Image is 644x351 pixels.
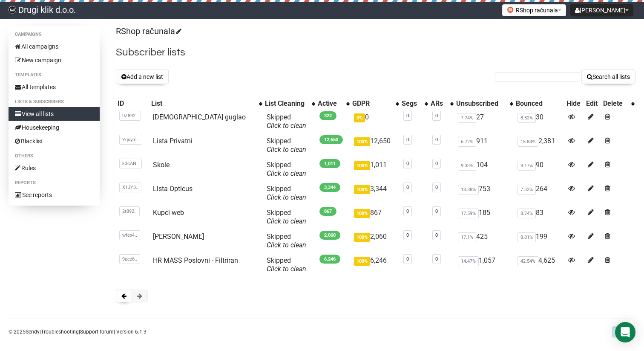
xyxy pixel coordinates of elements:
[9,188,100,202] a: See reports
[458,209,479,218] span: 17.59%
[9,107,100,121] a: View all lists
[267,209,306,225] span: Skipped
[435,209,438,214] a: 0
[116,45,635,60] h2: Subscriber lists
[517,185,536,194] span: 7.32%
[153,113,246,121] a: [DEMOGRAPHIC_DATA] guglao
[263,98,316,110] th: List Cleaning: No sort applied, activate to apply an ascending sort
[149,98,263,110] th: List: No sort applied, activate to apply an ascending sort
[454,157,514,181] td: 104
[319,255,340,264] span: 6,246
[319,159,340,168] span: 1,011
[406,209,409,214] a: 0
[319,135,343,144] span: 12,650
[9,121,100,134] a: Housekeeping
[9,40,100,53] a: All campaigns
[319,207,336,216] span: 867
[351,181,400,205] td: 3,344
[517,137,538,147] span: 15.84%
[153,161,170,169] a: Skole
[153,209,184,217] a: Kupci web
[454,253,514,277] td: 1,057
[406,232,409,238] a: 0
[454,205,514,229] td: 185
[454,229,514,253] td: 425
[517,256,538,266] span: 42.54%
[435,137,438,142] a: 0
[514,205,564,229] td: 83
[570,4,633,16] button: [PERSON_NAME]
[514,229,564,253] td: 199
[267,217,306,225] a: Click to clean
[406,256,409,262] a: 0
[458,185,479,194] span: 18.38%
[354,257,370,266] span: 100%
[267,145,306,154] a: Click to clean
[615,322,635,342] div: Open Intercom Messenger
[9,327,147,336] p: © 2025 | | | Version 6.1.3
[517,113,536,123] span: 8.52%
[514,157,564,181] td: 90
[507,6,514,13] img: 1.jpg
[502,4,566,16] button: RShop računala
[9,97,100,107] li: Lists & subscribers
[458,161,476,171] span: 9.33%
[514,110,564,133] td: 30
[116,98,150,110] th: ID: No sort applied, sorting is disabled
[435,256,438,262] a: 0
[565,98,585,110] th: Hide: No sort applied, sorting is disabled
[267,256,306,273] span: Skipped
[514,133,564,157] td: 2,381
[267,169,306,177] a: Click to clean
[566,99,583,108] div: Hide
[514,253,564,277] td: 4,625
[9,134,100,148] a: Blacklist
[119,183,141,192] span: X1JY3..
[584,98,601,110] th: Edit: No sort applied, sorting is disabled
[151,99,254,108] div: List
[351,157,400,181] td: 1,011
[351,253,400,277] td: 6,246
[119,135,142,145] span: Yqsym..
[119,111,141,121] span: 0Z892..
[41,329,79,335] a: Troubleshooting
[119,159,142,168] span: k3cAN..
[431,99,446,108] div: ARs
[400,98,429,110] th: Segs: No sort applied, activate to apply an ascending sort
[265,99,308,108] div: List Cleaning
[9,151,100,161] li: Others
[9,70,100,80] li: Templates
[267,232,306,249] span: Skipped
[435,185,438,190] a: 0
[354,113,365,122] span: 0%
[586,99,600,108] div: Edit
[153,232,204,241] a: [PERSON_NAME]
[119,206,140,216] span: 2t892..
[517,161,536,171] span: 8.17%
[458,232,476,242] span: 17.1%
[9,80,100,94] a: All templates
[354,185,370,194] span: 100%
[351,133,400,157] td: 12,650
[458,256,479,266] span: 14.47%
[514,181,564,205] td: 264
[318,99,342,108] div: Active
[354,137,370,146] span: 100%
[351,229,400,253] td: 2,060
[153,256,238,264] a: HR MASS Poslovni - Filtriran
[351,98,400,110] th: GDPR: No sort applied, activate to apply an ascending sort
[119,230,140,240] span: wfex4..
[456,99,506,108] div: Unsubscribed
[316,98,351,110] th: Active: No sort applied, activate to apply an ascending sort
[454,181,514,205] td: 753
[267,241,306,249] a: Click to clean
[351,110,400,133] td: 0
[9,6,16,14] img: 8de6925a14bec10a103b3121561b8636
[118,99,148,108] div: ID
[517,232,536,242] span: 8.81%
[402,99,420,108] div: Segs
[429,98,454,110] th: ARs: No sort applied, activate to apply an ascending sort
[319,231,340,240] span: 2,060
[267,113,306,130] span: Skipped
[351,205,400,229] td: 867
